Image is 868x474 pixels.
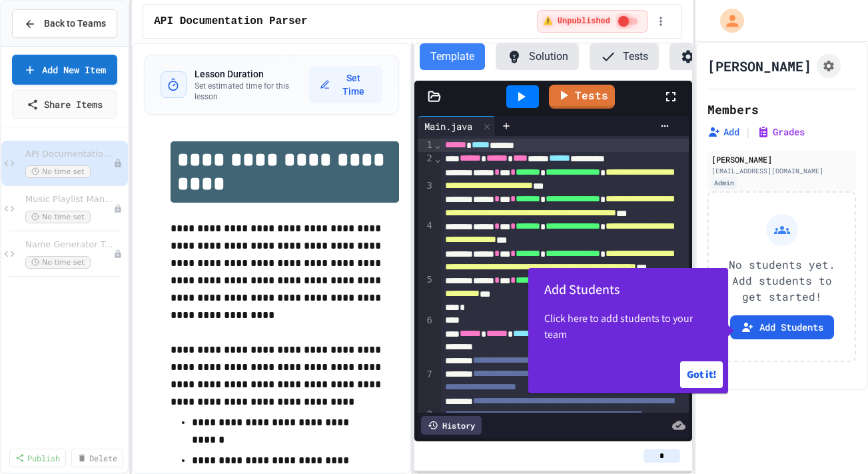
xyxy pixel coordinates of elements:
[25,194,113,205] span: Music Playlist Manager
[418,408,434,421] div: 8
[711,153,852,165] div: [PERSON_NAME]
[544,311,712,343] p: Click here to add students to your team
[669,43,752,70] button: Settings
[421,416,482,435] div: History
[707,57,811,75] h1: [PERSON_NAME]
[528,268,728,311] h2: Add Students
[418,139,434,152] div: 1
[113,204,123,213] div: Unpublished
[418,152,434,179] div: 2
[418,219,434,273] div: 4
[418,314,434,368] div: 6
[542,16,610,27] span: ⚠️ Unpublished
[745,124,751,140] span: |
[418,179,434,220] div: 3
[711,166,852,176] div: [EMAIL_ADDRESS][DOMAIN_NAME]
[25,239,113,251] span: Name Generator Tool
[719,257,844,305] p: No students yet. Add students to get started!
[707,100,759,119] h2: Members
[817,54,841,78] button: Assignment Settings
[25,211,91,223] span: No time set
[434,153,441,164] span: Fold line
[154,13,307,29] span: API Documentation Parser
[113,159,123,168] div: Unpublished
[680,361,723,388] button: Got it!
[309,66,382,103] button: Set Time
[25,256,91,269] span: No time set
[25,149,113,160] span: API Documentation Parser
[12,90,117,119] a: Share Items
[730,315,834,339] button: Add Students
[12,9,117,38] button: Back to Teams
[9,449,66,467] a: Publish
[757,125,805,139] button: Grades
[113,249,123,259] div: Unpublished
[418,368,434,409] div: 7
[590,43,659,70] button: Tests
[71,449,123,467] a: Delete
[418,273,434,314] div: 5
[195,67,310,81] h3: Lesson Duration
[44,17,106,31] span: Back to Teams
[536,10,648,33] div: ⚠️ Students cannot see this content! Click the toggle to publish it and make it visible to your c...
[434,139,441,150] span: Fold line
[420,43,485,70] button: Template
[25,165,91,178] span: No time set
[418,119,479,133] div: Main.java
[707,125,739,139] button: Add
[706,5,747,36] div: My Account
[496,43,579,70] button: Solution
[711,177,737,189] div: Admin
[12,55,117,85] a: Add New Item
[418,116,496,136] div: Main.java
[549,85,615,109] a: Tests
[195,81,310,102] p: Set estimated time for this lesson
